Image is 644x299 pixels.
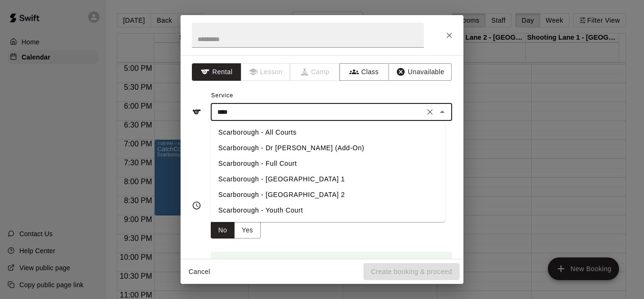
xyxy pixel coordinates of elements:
[211,125,445,140] li: Scarborough - All Courts
[184,263,215,281] button: Cancel
[241,63,291,81] span: Lessons must be created in the Services page first
[211,203,445,218] li: Scarborough - Youth Court
[211,156,445,171] li: Scarborough - Full Court
[234,255,309,272] div: Booking time is available
[211,92,233,99] span: Service
[234,222,261,239] button: Yes
[211,171,445,187] li: Scarborough - [GEOGRAPHIC_DATA] 1
[192,201,201,210] svg: Timing
[388,63,452,81] button: Unavailable
[211,140,445,156] li: Scarborough - Dr [PERSON_NAME] (Add-On)
[211,222,261,239] div: outlined button group
[441,27,458,44] button: Close
[339,63,389,81] button: Class
[423,105,437,119] button: Clear
[290,63,340,81] span: Camps can only be created in the Services page
[192,107,201,117] svg: Service
[211,222,235,239] button: No
[436,105,449,119] button: Close
[192,63,241,81] button: Rental
[211,187,445,203] li: Scarborough - [GEOGRAPHIC_DATA] 2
